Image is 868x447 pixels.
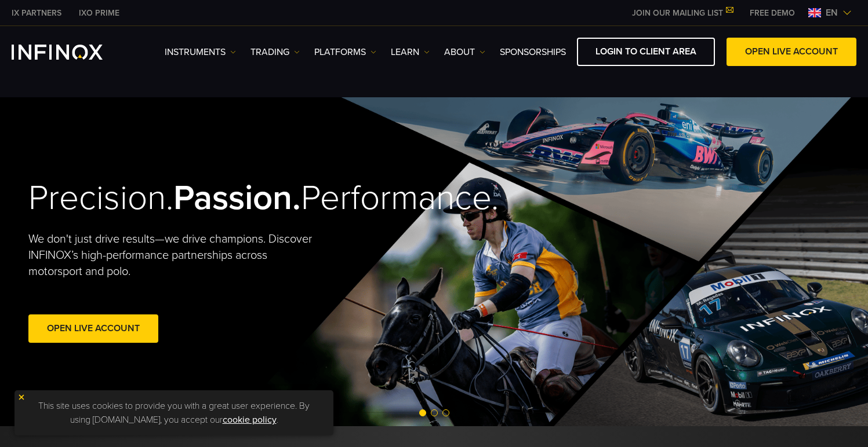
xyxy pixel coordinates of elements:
strong: Passion. [173,177,301,219]
p: We don't just drive results—we drive champions. Discover INFINOX’s high-performance partnerships ... [28,231,321,280]
a: INFINOX [3,7,70,19]
a: Instruments [165,45,236,59]
span: en [821,6,842,20]
span: Go to slide 3 [442,409,449,416]
a: INFINOX Logo [12,45,130,60]
a: LOGIN TO CLIENT AREA [577,38,715,66]
a: INFINOX MENU [741,7,804,19]
a: Open Live Account [28,314,158,343]
a: OPEN LIVE ACCOUNT [727,38,856,66]
a: cookie policy [223,414,277,426]
span: Go to slide 1 [419,409,426,416]
a: Learn [391,45,430,59]
a: ABOUT [444,45,485,59]
a: INFINOX [70,7,128,19]
a: PLATFORMS [314,45,376,59]
h2: Precision. Performance. [28,177,394,219]
a: JOIN OUR MAILING LIST [623,8,741,18]
span: Go to slide 2 [431,409,438,416]
img: yellow close icon [17,393,26,401]
a: TRADING [250,45,300,59]
a: SPONSORSHIPS [500,45,566,59]
p: This site uses cookies to provide you with a great user experience. By using [DOMAIN_NAME], you a... [20,396,328,430]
